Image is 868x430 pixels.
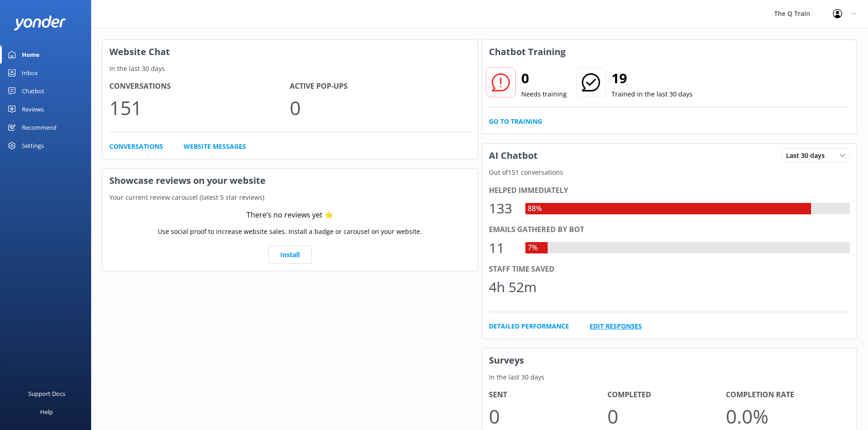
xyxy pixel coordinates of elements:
[184,142,246,152] a: Website Messages
[103,169,478,192] h3: Showcase reviews on your website
[489,197,516,219] div: 133
[22,118,56,137] div: Recommend
[22,46,40,64] div: Home
[109,92,290,123] p: 151
[611,89,693,99] p: Trained in the last 30 days
[726,389,844,401] h4: Completion Rate
[489,321,569,331] a: Detailed Performance
[22,137,44,155] div: Settings
[482,144,544,167] h3: AI Chatbot
[22,64,38,82] div: Inbox
[489,185,850,197] div: Helped immediately
[525,242,540,254] div: 7%
[268,246,312,264] a: Install
[489,116,542,126] a: Go to Training
[109,81,290,92] h4: Conversations
[489,263,850,275] div: Staff time saved
[103,64,478,74] p: In the last 30 days
[290,81,470,92] h4: Active Pop-ups
[22,100,44,118] div: Reviews
[489,224,850,236] div: Emails gathered by bot
[489,276,537,298] div: 4h 52m
[28,384,65,403] div: Support Docs
[158,227,422,237] p: Use social proof to increase website sales. Install a badge or carousel on your website.
[103,192,478,202] p: Your current review carousel (latest 5 star reviews)
[525,203,544,215] div: 88%
[786,151,830,161] span: Last 30 days
[109,142,163,152] a: Conversations
[482,40,572,64] h3: Chatbot Training
[590,321,642,331] a: Edit Responses
[482,372,857,382] p: In the last 30 days
[521,89,567,99] p: Needs training
[103,40,478,64] h3: Website Chat
[607,389,726,401] h4: Completed
[489,389,607,401] h4: Sent
[40,403,53,421] div: Help
[14,15,66,30] img: yonder-white-logo.png
[22,82,44,100] div: Chatbot
[521,67,567,89] h2: 0
[482,167,857,177] p: Out of 151 conversations
[611,67,693,89] h2: 19
[247,209,334,221] div: There’s no reviews yet ⭐
[290,92,470,123] p: 0
[489,237,516,259] div: 11
[482,349,857,372] h3: Surveys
